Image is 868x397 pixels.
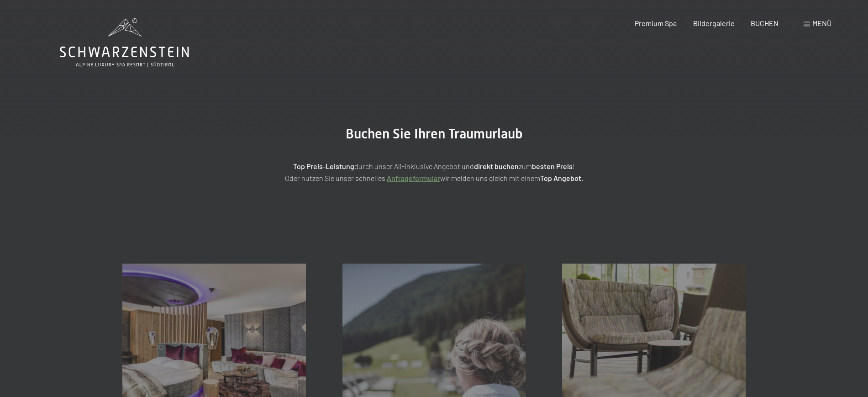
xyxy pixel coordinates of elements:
strong: Top Angebot. [540,174,583,182]
a: Bildergalerie [693,19,735,27]
span: Buchen Sie Ihren Traumurlaub [346,126,523,142]
strong: direkt buchen [474,162,519,170]
a: Anfrageformular [387,174,440,182]
a: Premium Spa [635,19,677,27]
strong: Top Preis-Leistung [293,162,354,170]
span: Menü [812,19,831,27]
p: durch unser All-inklusive Angebot und zum ! Oder nutzen Sie unser schnelles wir melden uns gleich... [206,160,663,184]
strong: besten Preis [532,162,573,170]
a: BUCHEN [751,19,779,27]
